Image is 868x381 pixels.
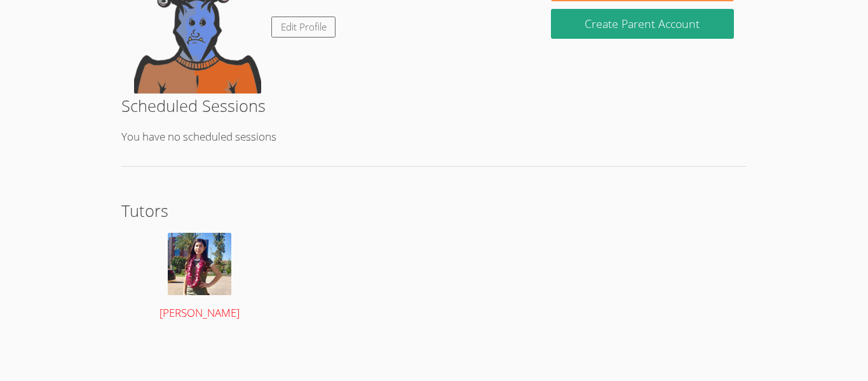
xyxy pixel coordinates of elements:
a: [PERSON_NAME] [134,233,266,322]
img: avatar.png [168,233,231,295]
button: Create Parent Account [551,9,734,39]
a: Edit Profile [271,17,336,38]
p: You have no scheduled sessions [121,128,747,146]
h2: Scheduled Sessions [121,94,747,118]
span: [PERSON_NAME] [159,305,240,320]
h2: Tutors [121,198,747,223]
